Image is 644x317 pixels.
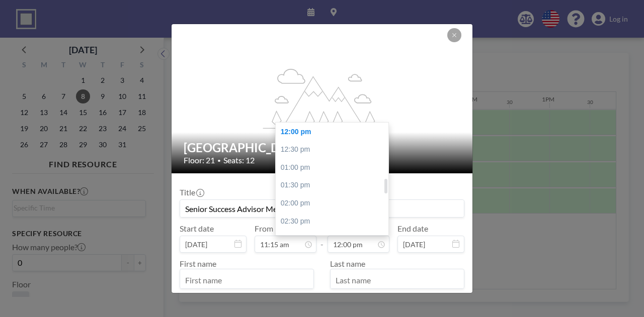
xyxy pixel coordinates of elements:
[276,230,393,248] div: 03:00 pm
[276,123,393,141] div: 12:00 pm
[276,141,393,159] div: 12:30 pm
[255,224,273,234] label: From
[180,187,203,197] label: Title
[180,224,214,234] label: Start date
[276,213,393,231] div: 02:30 pm
[276,176,393,194] div: 01:30 pm
[320,227,324,249] span: -
[180,271,313,288] input: First name
[223,155,255,165] span: Seats: 12
[217,157,221,164] span: •
[330,259,365,268] label: Last name
[276,194,393,213] div: 02:00 pm
[331,271,464,288] input: Last name
[180,200,464,217] input: Guest reservation
[397,224,428,234] label: End date
[276,159,393,177] div: 01:00 pm
[184,155,215,165] span: Floor: 21
[184,140,461,155] h2: [GEOGRAPHIC_DATA]
[180,259,216,268] label: First name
